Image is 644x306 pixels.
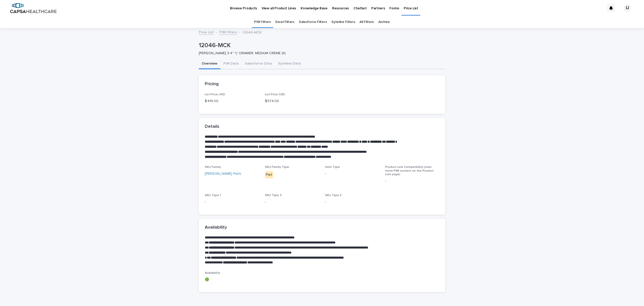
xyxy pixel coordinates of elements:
span: SKU Type 1 [205,194,221,197]
button: Overview [199,59,220,69]
p: - [205,199,259,205]
a: Salesforce Filters [299,16,327,28]
span: Product Line Compatibility (view more PIM content on the Product Line page) [385,166,434,176]
a: Archive [378,16,390,28]
p: 12046-MCK [243,29,262,35]
span: Item Type [325,166,340,169]
span: SKU Family Type [265,166,289,169]
p: - [325,171,379,176]
img: B5p4sRfuTuC72oLToeu7 [10,3,57,13]
a: Price List [199,29,214,35]
span: SKU Type 3 [325,194,342,197]
span: SKU Family [205,166,221,169]
p: 12046-MCK [199,42,443,49]
a: [PERSON_NAME] Parts [205,171,241,176]
a: PIM Filters [254,16,271,28]
button: Salesforce Data [242,59,275,69]
h2: Details [205,124,219,130]
h2: Pricing [205,81,219,87]
p: - [385,178,439,184]
a: Syteline Filters [331,16,355,28]
p: 🟢 [205,277,259,282]
a: PIM Filters [219,29,237,35]
span: List Price CAD [265,93,285,96]
a: Excel Filters [275,16,294,28]
span: Availability [205,271,220,274]
button: Syteline Data [275,59,304,69]
p: - [265,199,319,205]
p: - [325,199,379,205]
span: SKU Type 2 [265,194,282,197]
p: [PERSON_NAME] 3.4" "L" DRAWER, MEDIUM CREME (K) [199,51,441,55]
div: Part [265,171,273,178]
span: List Price USD [205,93,225,96]
h2: Availability [205,225,227,230]
div: LI [623,4,631,12]
a: All Filters [359,16,374,28]
button: PIM Data [220,59,242,69]
p: $ 574.03 [265,99,319,104]
p: $ 419.00 [205,99,259,104]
